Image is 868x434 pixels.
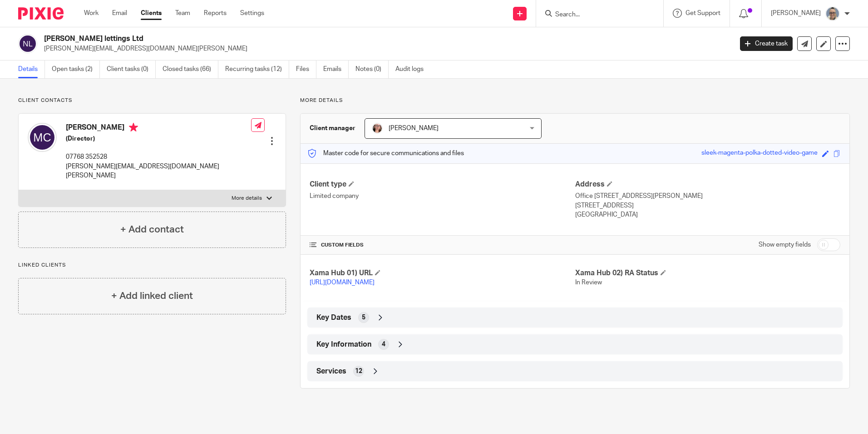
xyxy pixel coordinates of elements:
[323,61,349,78] a: Emails
[554,11,636,19] input: Search
[575,210,840,219] p: [GEOGRAPHIC_DATA]
[18,34,37,53] img: svg%3E
[232,195,262,202] p: More details
[310,124,355,133] h3: Client manager
[129,123,138,132] i: Primary
[111,289,193,303] h4: + Add linked client
[18,262,286,269] p: Linked clients
[575,192,840,201] p: Office [STREET_ADDRESS][PERSON_NAME]
[44,34,590,44] h2: [PERSON_NAME] lettings Ltd
[66,152,251,161] p: 07768 352528
[316,313,351,323] span: Key Dates
[310,279,375,286] a: [URL][DOMAIN_NAME]
[107,61,156,78] a: Client tasks (0)
[141,9,162,18] a: Clients
[701,148,818,159] div: sleek-magenta-polka-dotted-video-game
[120,222,184,237] h4: + Add contact
[382,340,385,349] span: 4
[372,123,383,134] img: Louise.jpg
[112,9,127,18] a: Email
[204,9,227,18] a: Reports
[575,268,840,278] h4: Xama Hub 02) RA Status
[307,149,464,158] p: Master code for secure communications and files
[66,123,251,134] h4: [PERSON_NAME]
[310,180,575,189] h4: Client type
[355,367,362,376] span: 12
[18,7,64,20] img: Pixie
[310,268,575,278] h4: Xama Hub 01) URL
[825,6,840,21] img: Website%20Headshot.png
[575,180,840,189] h4: Address
[66,134,251,143] h5: (Director)
[310,192,575,201] p: Limited company
[18,61,45,78] a: Details
[740,36,793,51] a: Create task
[225,61,289,78] a: Recurring tasks (12)
[296,61,316,78] a: Files
[575,201,840,210] p: [STREET_ADDRESS]
[175,9,190,18] a: Team
[759,240,811,249] label: Show empty fields
[28,123,57,152] img: svg%3E
[18,97,286,104] p: Client contacts
[355,61,389,78] a: Notes (0)
[66,162,251,181] p: [PERSON_NAME][EMAIL_ADDRESS][DOMAIN_NAME][PERSON_NAME]
[575,279,602,286] span: In Review
[44,44,726,53] p: [PERSON_NAME][EMAIL_ADDRESS][DOMAIN_NAME][PERSON_NAME]
[163,61,218,78] a: Closed tasks (66)
[310,242,575,249] h4: CUSTOM FIELDS
[52,61,100,78] a: Open tasks (2)
[686,10,720,16] span: Get Support
[389,125,439,131] span: [PERSON_NAME]
[316,367,346,376] span: Services
[395,61,430,78] a: Audit logs
[240,9,264,18] a: Settings
[771,9,821,18] p: [PERSON_NAME]
[362,313,365,322] span: 5
[316,340,371,349] span: Key Information
[300,97,850,104] p: More details
[84,9,99,18] a: Work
